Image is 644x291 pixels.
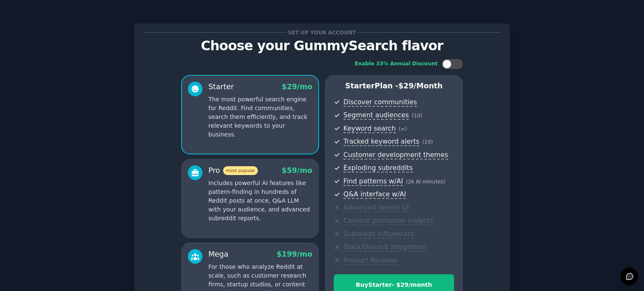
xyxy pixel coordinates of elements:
[343,98,417,107] span: Discover communities
[208,165,258,176] div: Pro
[398,82,443,90] span: $ 29 /month
[343,256,397,265] span: Product Reviews
[343,230,414,239] span: Subreddit influencers
[208,249,229,260] div: Mega
[287,28,358,37] span: Set up your account
[343,243,426,252] span: Slack/Discord integration
[208,179,312,223] p: Includes powerful AI features like pattern-finding in hundreds of Reddit posts at once, Q&A LLM w...
[208,82,234,92] div: Starter
[343,164,413,173] span: Exploding subreddits
[334,81,454,91] p: Starter Plan -
[334,281,454,289] div: Buy Starter - $ 29 /month
[277,250,312,258] span: $ 199 /mo
[406,179,445,185] span: ( 2k AI minutes )
[412,113,422,118] span: ( 10 )
[343,124,396,133] span: Keyword search
[343,177,403,186] span: Find patterns w/AI
[343,111,409,120] span: Segment audiences
[223,166,258,175] span: most popular
[282,82,312,91] span: $ 29 /mo
[343,190,406,199] span: Q&A interface w/AI
[343,216,434,225] span: Content promotion insights
[343,203,409,212] span: Advanced search UI
[343,137,419,146] span: Tracked keyword alerts
[143,39,501,53] p: Choose your GummySearch flavor
[282,166,312,175] span: $ 59 /mo
[208,95,312,139] p: The most powerful search engine for Reddit. Find communities, search them efficiently, and track ...
[422,139,433,145] span: ( 10 )
[355,60,438,68] div: Enable 33% Annual Discount
[399,126,407,132] span: ( ∞ )
[343,151,448,160] span: Customer development themes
